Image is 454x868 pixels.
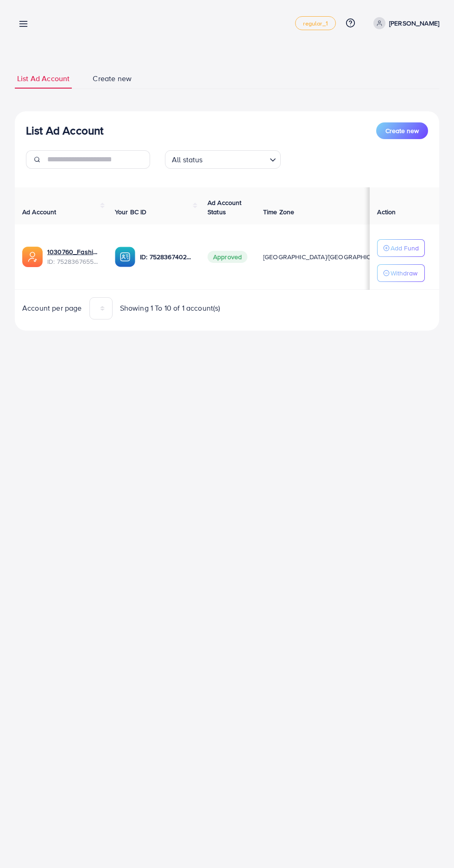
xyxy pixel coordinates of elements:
[17,73,69,84] span: List Ad Account
[370,17,439,29] a: [PERSON_NAME]
[165,150,281,169] div: Search for option
[22,303,82,313] span: Account per page
[115,207,147,217] span: Your BC ID
[206,151,266,166] input: Search for option
[376,122,428,139] button: Create new
[263,252,392,262] span: [GEOGRAPHIC_DATA]/[GEOGRAPHIC_DATA]
[22,247,43,267] img: ic-ads-acc.e4c84228.svg
[93,73,132,84] span: Create new
[391,243,419,254] p: Add Fund
[22,207,57,217] span: Ad Account
[389,18,439,29] p: [PERSON_NAME]
[377,264,425,282] button: Withdraw
[47,247,100,256] a: 1030760_Fashion Rose_1752834697540
[140,251,193,262] p: ID: 7528367402921476112
[377,207,396,217] span: Action
[385,126,419,135] span: Create new
[170,153,205,166] span: All status
[47,257,100,266] span: ID: 7528367655024508945
[47,247,100,266] div: <span class='underline'>1030760_Fashion Rose_1752834697540</span></br>7528367655024508945
[120,303,221,313] span: Showing 1 To 10 of 1 account(s)
[26,124,103,137] h3: List Ad Account
[115,247,135,267] img: ic-ba-acc.ded83a64.svg
[377,239,425,257] button: Add Fund
[391,268,417,279] p: Withdraw
[263,207,294,217] span: Time Zone
[303,20,328,26] span: regular_1
[295,16,335,30] a: regular_1
[208,251,247,263] span: Approved
[208,198,242,217] span: Ad Account Status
